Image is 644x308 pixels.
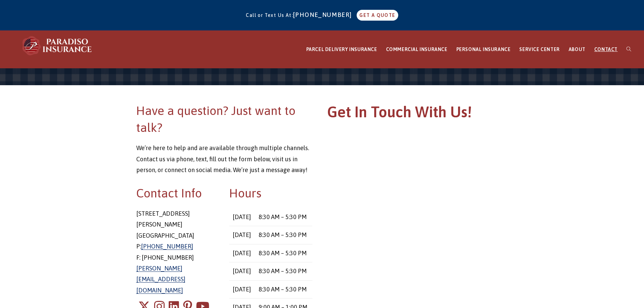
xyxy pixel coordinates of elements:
[357,10,398,21] a: GET A QUOTE
[564,31,590,68] a: ABOUT
[136,143,313,175] p: We’re here to help and are available through multiple channels. Contact us via phone, text, fill ...
[515,31,564,68] a: SERVICE CENTER
[259,286,307,293] time: 8:30 AM – 5:30 PM
[229,244,255,262] td: [DATE]
[327,102,504,125] h1: Get In Touch With Us!
[136,208,219,296] p: [STREET_ADDRESS] [PERSON_NAME][GEOGRAPHIC_DATA] P: F: [PHONE_NUMBER]
[327,125,504,307] iframe: Contact Form
[590,31,622,68] a: CONTACT
[229,262,255,280] td: [DATE]
[229,185,312,202] h2: Hours
[386,47,448,52] span: COMMERCIAL INSURANCE
[382,31,452,68] a: COMMERCIAL INSURANCE
[229,280,255,298] td: [DATE]
[306,47,377,52] span: PARCEL DELIVERY INSURANCE
[246,13,293,18] span: Call or Text Us At:
[594,47,618,52] span: CONTACT
[302,31,382,68] a: PARCEL DELIVERY INSURANCE
[229,226,255,244] td: [DATE]
[259,213,307,220] time: 8:30 AM – 5:30 PM
[519,47,559,52] span: SERVICE CENTER
[136,185,219,202] h2: Contact Info
[452,31,515,68] a: PERSONAL INSURANCE
[20,35,95,56] img: Paradiso Insurance
[259,267,307,275] time: 8:30 AM – 5:30 PM
[259,231,307,238] time: 8:30 AM – 5:30 PM
[569,47,586,52] span: ABOUT
[141,243,193,250] a: [PHONE_NUMBER]
[456,47,511,52] span: PERSONAL INSURANCE
[259,250,307,257] time: 8:30 AM – 5:30 PM
[136,102,313,136] h2: Have a question? Just want to talk?
[293,11,355,18] a: [PHONE_NUMBER]
[136,265,185,294] a: [PERSON_NAME][EMAIL_ADDRESS][DOMAIN_NAME]
[229,208,255,226] td: [DATE]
